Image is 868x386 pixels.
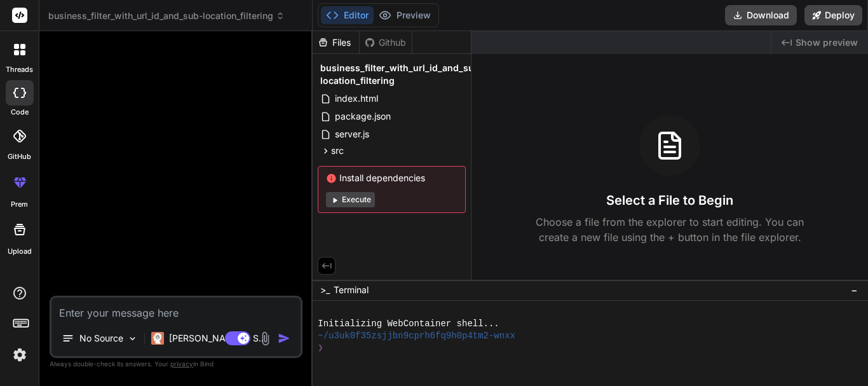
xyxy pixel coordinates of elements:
img: icon [278,332,290,345]
img: settings [9,344,31,366]
div: Files [313,36,359,49]
span: business_filter_with_url_id_and_sub-location_filtering [48,10,285,22]
button: Deploy [804,5,862,25]
button: Editor [321,6,374,24]
img: Pick Models [127,333,138,344]
h3: Select a File to Begin [606,191,733,209]
button: Preview [374,6,436,24]
p: No Source [79,332,123,345]
label: code [11,107,29,118]
p: Choose a file from the explorer to start editing. You can create a new file using the + button in... [527,214,812,245]
label: threads [6,64,33,75]
span: Install dependencies [326,172,458,184]
span: server.js [334,127,370,142]
button: Execute [326,192,375,207]
label: GitHub [8,151,31,162]
label: prem [11,199,28,210]
button: Download [725,5,797,25]
span: business_filter_with_url_id_and_sub-location_filtering [320,62,484,87]
img: Claude 4 Sonnet [151,332,164,345]
span: Terminal [334,284,369,296]
p: Always double-check its answers. Your in Bind [50,358,302,370]
span: ~/u3uk0f35zsjjbn9cprh6fq9h0p4tm2-wnxx [318,330,515,342]
span: privacy [170,360,193,368]
img: attachment [258,331,273,346]
span: Show preview [796,36,858,49]
span: ❯ [318,342,324,354]
div: Github [360,36,412,49]
span: Initializing WebContainer shell... [318,318,499,330]
button: − [848,280,860,300]
span: − [851,284,858,296]
span: index.html [334,91,379,106]
span: src [331,144,344,157]
label: Upload [8,246,32,257]
span: >_ [320,284,330,296]
p: [PERSON_NAME] 4 S.. [169,332,264,345]
span: package.json [334,109,392,124]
